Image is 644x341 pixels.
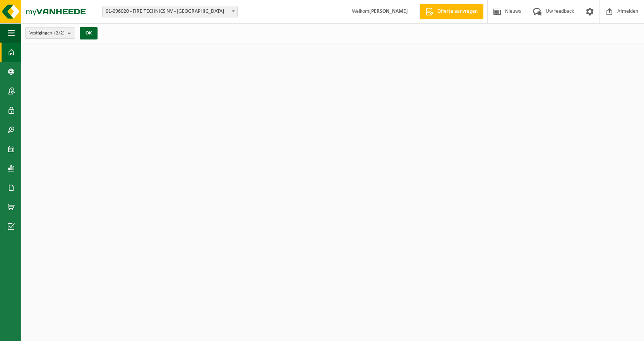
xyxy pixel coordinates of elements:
[369,9,408,14] strong: [PERSON_NAME]
[435,8,480,15] span: Offerte aanvragen
[54,31,65,36] count: (2/2)
[25,27,75,39] button: Vestigingen(2/2)
[29,27,65,39] span: Vestigingen
[420,4,483,19] a: Offerte aanvragen
[80,27,98,39] button: OK
[103,6,237,17] span: 01-096020 - FIRE TECHNICS NV - OOSTENDE
[102,6,238,17] span: 01-096020 - FIRE TECHNICS NV - OOSTENDE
